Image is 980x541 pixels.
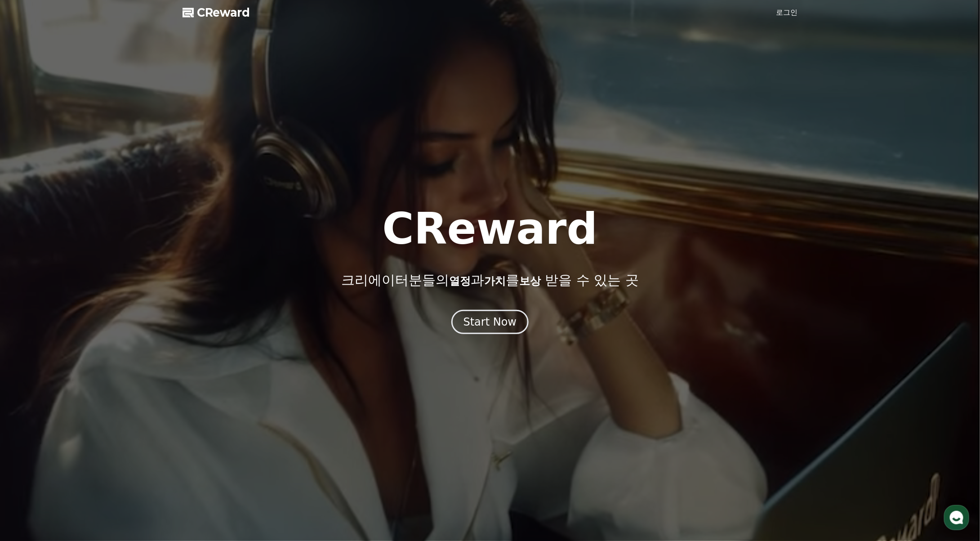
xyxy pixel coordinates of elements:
[449,275,471,287] span: 열정
[463,315,517,329] div: Start Now
[519,275,541,287] span: 보상
[484,275,506,287] span: 가치
[451,310,529,334] button: Start Now
[183,5,250,20] a: CReward
[382,207,597,250] h1: CReward
[116,285,173,308] a: 설정
[341,272,639,288] p: 크리에이터분들의 과 를 받을 수 있는 곳
[197,5,250,20] span: CReward
[82,299,93,306] span: 대화
[451,319,529,327] a: Start Now
[3,285,59,308] a: 홈
[59,285,116,308] a: 대화
[139,299,150,306] span: 설정
[28,299,34,306] span: 홈
[776,7,797,18] a: 로그인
